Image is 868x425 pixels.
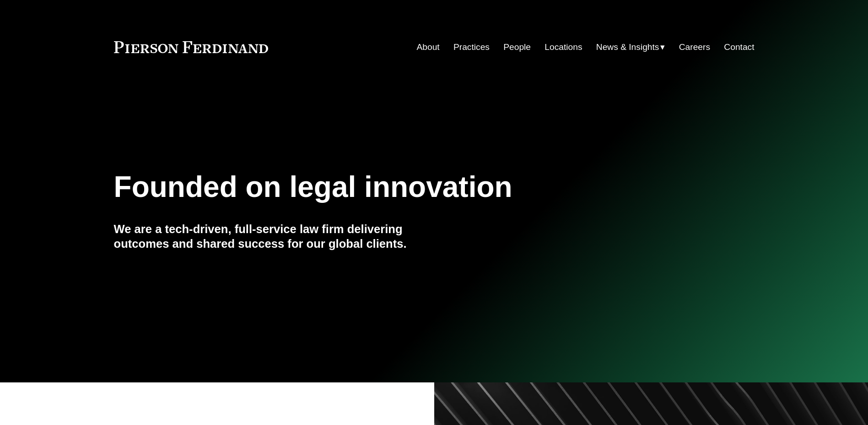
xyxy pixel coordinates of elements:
a: About [417,38,440,56]
span: News & Insights [596,39,659,55]
h4: We are a tech-driven, full-service law firm delivering outcomes and shared success for our global... [114,222,434,251]
a: Practices [453,38,490,56]
a: Careers [679,38,710,56]
h1: Founded on legal innovation [114,170,648,204]
a: People [503,38,531,56]
a: Contact [724,38,754,56]
a: Locations [545,38,582,56]
a: folder dropdown [596,38,665,56]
